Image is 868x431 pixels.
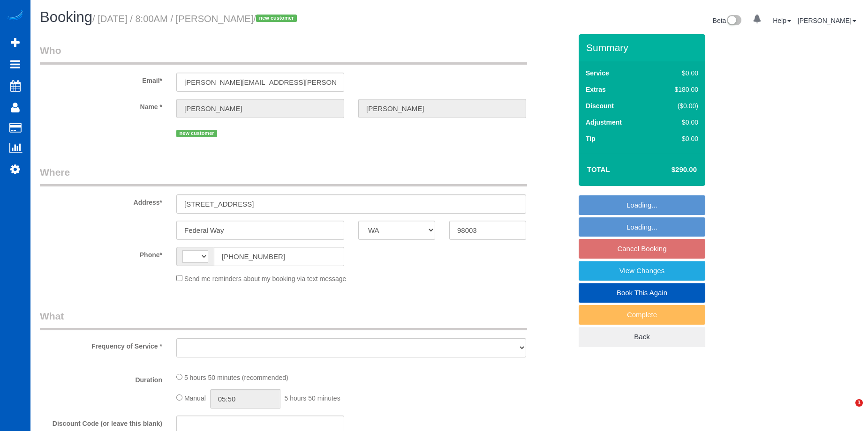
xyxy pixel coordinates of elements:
[176,99,344,118] input: First Name*
[579,283,705,303] a: Book This Again
[655,118,698,127] div: $0.00
[40,9,92,25] span: Booking
[655,134,698,143] div: $0.00
[33,372,169,385] label: Duration
[33,416,169,428] label: Discount Code (or leave this blank)
[449,221,526,240] input: Zip Code*
[726,15,741,27] img: New interface
[586,134,596,143] label: Tip
[358,99,526,118] input: Last Name*
[6,9,24,22] img: Automaid Logo
[256,15,297,22] span: new customer
[184,394,206,402] span: Manual
[33,99,169,111] label: Name *
[92,14,300,24] small: / [DATE] / 8:00AM / [PERSON_NAME]
[586,68,609,78] label: Service
[773,17,791,24] a: Help
[586,85,606,94] label: Extras
[176,130,217,137] span: new customer
[586,101,614,111] label: Discount
[579,261,705,281] a: View Changes
[40,309,527,330] legend: What
[40,44,527,65] legend: Who
[713,17,742,24] a: Beta
[587,165,610,173] strong: Total
[285,394,340,402] span: 5 hours 50 minutes
[253,14,300,24] span: /
[33,338,169,351] label: Frequency of Service *
[176,221,344,240] input: City*
[798,17,856,24] a: [PERSON_NAME]
[836,399,859,422] iframe: Intercom live chat
[655,68,698,78] div: $0.00
[855,399,863,407] span: 1
[176,73,344,92] input: Email*
[214,247,344,266] input: Phone*
[655,85,698,94] div: $180.00
[655,101,698,111] div: ($0.00)
[40,165,527,186] legend: Where
[586,118,622,127] label: Adjustment
[643,166,697,174] h4: $290.00
[579,327,705,347] a: Back
[184,275,347,282] span: Send me reminders about my booking via text message
[184,374,288,381] span: 5 hours 50 minutes (recommended)
[586,42,701,53] h3: Summary
[33,73,169,85] label: Email*
[33,247,169,260] label: Phone*
[33,194,169,207] label: Address*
